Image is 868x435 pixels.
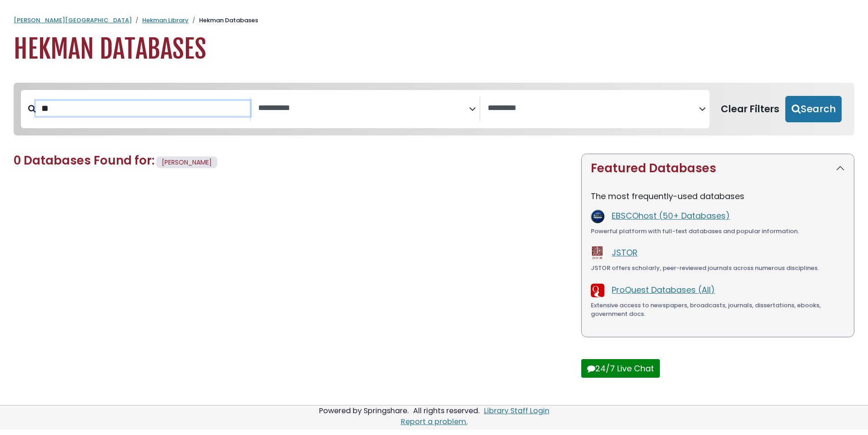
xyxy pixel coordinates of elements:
nav: breadcrumb [14,16,854,25]
nav: Search filters [14,83,854,135]
a: JSTOR [612,247,638,258]
button: Featured Databases [582,154,854,183]
div: JSTOR offers scholarly, peer-reviewed journals across numerous disciplines. [591,264,845,273]
h1: Hekman Databases [14,34,854,65]
div: All rights reserved. [412,405,481,416]
a: Report a problem. [401,416,468,427]
span: [PERSON_NAME] [162,158,212,167]
div: Extensive access to newspapers, broadcasts, journals, dissertations, ebooks, government docs. [591,301,845,319]
div: Powered by Springshare. [318,405,410,416]
a: ProQuest Databases (All) [612,284,715,295]
a: EBSCOhost (50+ Databases) [612,210,730,221]
a: [PERSON_NAME][GEOGRAPHIC_DATA] [14,16,132,25]
button: 24/7 Live Chat [581,359,660,378]
textarea: Search [258,104,469,113]
a: Hekman Library [142,16,189,25]
button: Clear Filters [715,96,785,122]
button: Submit for Search Results [785,96,842,122]
li: Hekman Databases [189,16,258,25]
input: Search database by title or keyword [36,101,250,116]
span: 0 Databases Found for: [14,152,155,169]
textarea: Search [488,104,699,113]
p: The most frequently-used databases [591,190,845,202]
a: Library Staff Login [484,405,549,416]
div: Powerful platform with full-text databases and popular information. [591,227,845,236]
